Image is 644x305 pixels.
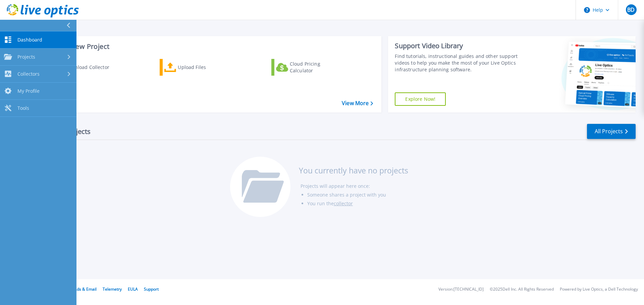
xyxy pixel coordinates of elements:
h3: You currently have no projects [299,167,408,174]
div: Find tutorials, instructional guides and other support videos to help you make the most of your L... [395,53,521,73]
div: Cloud Pricing Calculator [290,61,343,74]
h3: Start a New Project [48,43,373,50]
li: Version: [TECHNICAL_ID] [438,287,484,292]
li: Projects will appear here once: [301,182,408,190]
a: EULA [128,286,138,292]
span: Projects [17,54,35,60]
span: Dashboard [17,37,42,43]
a: Telemetry [103,286,122,292]
span: My Profile [17,88,40,94]
li: Powered by Live Optics, a Dell Technology [560,287,638,292]
div: Support Video Library [395,42,521,50]
span: Tools [17,105,29,111]
li: You run the [307,199,408,208]
div: Upload Files [178,61,231,74]
span: Collectors [17,71,40,77]
a: View More [342,100,373,106]
span: BD [627,7,635,12]
a: Upload Files [160,59,234,76]
a: All Projects [587,124,636,139]
li: © 2025 Dell Inc. All Rights Reserved [490,287,554,292]
a: Ads & Email [74,286,97,292]
div: Download Collector [65,61,118,74]
li: Someone shares a project with you [307,190,408,199]
a: Cloud Pricing Calculator [271,59,346,76]
a: Explore Now! [395,92,446,106]
a: collector [334,200,353,207]
a: Download Collector [48,59,122,76]
a: Support [144,286,159,292]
